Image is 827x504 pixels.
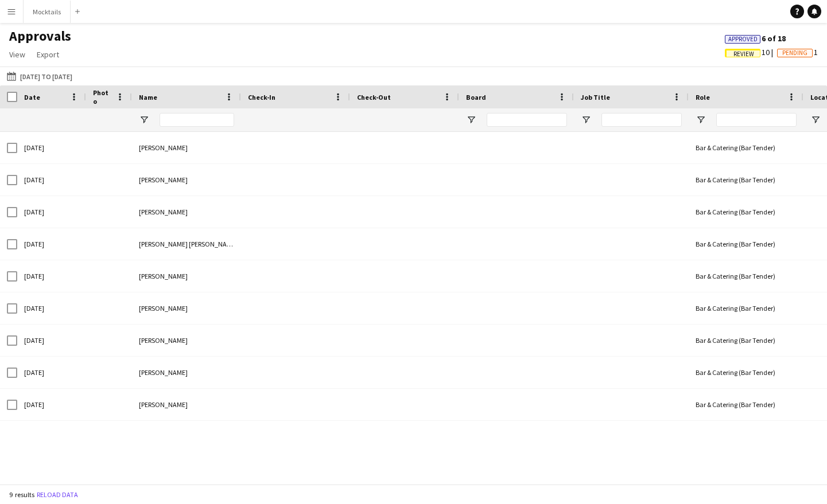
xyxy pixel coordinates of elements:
span: Export [37,49,59,60]
div: Bar & Catering (Bar Tender) [689,357,803,388]
input: Name Filter Input [160,113,234,127]
div: Bar & Catering (Bar Tender) [689,196,803,228]
button: Reload data [34,489,80,501]
button: Open Filter Menu [581,115,591,125]
span: 10 [725,47,777,57]
button: Open Filter Menu [466,115,476,125]
div: Bar & Catering (Bar Tender) [689,325,803,356]
div: [DATE] [17,292,86,324]
button: Mocktails [24,1,71,23]
div: Bar & Catering (Bar Tender) [689,260,803,292]
button: Open Filter Menu [696,115,706,125]
span: Check-In [248,93,275,101]
div: [DATE] [17,164,86,196]
input: Job Title Filter Input [601,113,682,127]
div: [DATE] [17,389,86,420]
div: [PERSON_NAME] [PERSON_NAME] [PERSON_NAME] [132,228,241,260]
a: Export [32,47,64,62]
button: [DATE] to [DATE] [5,69,75,83]
span: Job Title [581,93,610,101]
div: Bar & Catering (Bar Tender) [689,228,803,260]
div: [PERSON_NAME] [132,357,241,388]
span: View [9,49,25,60]
input: Role Filter Input [716,113,797,127]
div: [PERSON_NAME] [132,196,241,228]
div: Bar & Catering (Bar Tender) [689,164,803,196]
span: 1 [777,47,818,57]
div: Bar & Catering (Bar Tender) [689,132,803,163]
span: Approved [728,36,758,43]
span: Pending [782,49,807,57]
span: Check-Out [357,93,391,101]
span: 6 of 18 [725,33,786,44]
span: Review [733,50,754,58]
div: Bar & Catering (Bar Tender) [689,292,803,324]
span: Photo [93,88,111,106]
a: View [5,47,30,62]
div: [PERSON_NAME] [132,164,241,196]
div: [PERSON_NAME] [132,325,241,356]
div: [DATE] [17,260,86,292]
div: [PERSON_NAME] [132,132,241,163]
button: Open Filter Menu [139,115,149,125]
div: [DATE] [17,325,86,356]
div: [PERSON_NAME] [132,260,241,292]
div: [PERSON_NAME] [132,292,241,324]
input: Board Filter Input [487,113,567,127]
div: [DATE] [17,228,86,260]
div: [DATE] [17,357,86,388]
span: Role [696,93,710,101]
div: [DATE] [17,132,86,163]
span: Date [24,93,40,101]
div: Bar & Catering (Bar Tender) [689,389,803,420]
button: Open Filter Menu [810,115,821,125]
div: [DATE] [17,196,86,228]
div: [PERSON_NAME] [132,389,241,420]
span: Name [139,93,157,101]
span: Board [466,93,486,101]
